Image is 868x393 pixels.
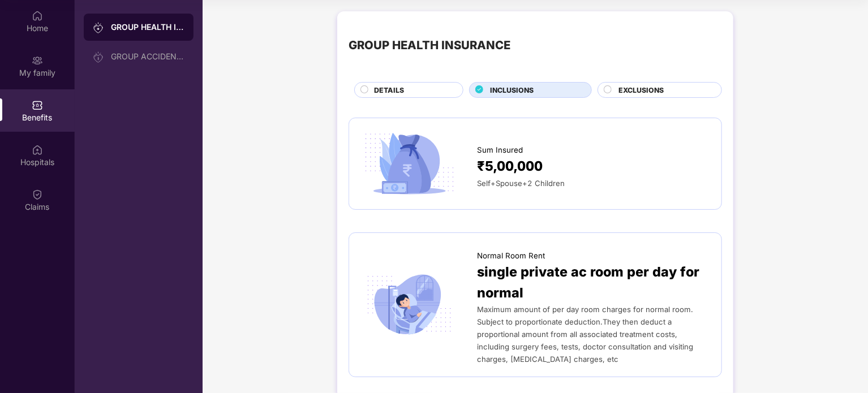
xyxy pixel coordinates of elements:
[618,85,664,96] span: EXCLUSIONS
[32,100,43,111] img: svg+xml;base64,PHN2ZyBpZD0iQmVuZWZpdHMiIHhtbG5zPSJodHRwOi8vd3d3LnczLm9yZy8yMDAwL3N2ZyIgd2lkdGg9Ij...
[111,52,184,61] div: GROUP ACCIDENTAL INSURANCE
[477,179,565,188] span: Self+Spouse+2 Children
[32,10,43,21] img: svg+xml;base64,PHN2ZyBpZD0iSG9tZSIgeG1sbnM9Imh0dHA6Ly93d3cudzMub3JnLzIwMDAvc3ZnIiB3aWR0aD0iMjAiIG...
[93,51,104,63] img: svg+xml;base64,PHN2ZyB3aWR0aD0iMjAiIGhlaWdodD0iMjAiIHZpZXdCb3g9IjAgMCAyMCAyMCIgZmlsbD0ibm9uZSIgeG...
[360,271,458,339] img: icon
[477,262,710,303] span: single private ac room per day for normal
[349,36,510,54] div: GROUP HEALTH INSURANCE
[477,144,523,156] span: Sum Insured
[490,85,534,96] span: INCLUSIONS
[360,129,458,197] img: icon
[477,156,543,177] span: ₹5,00,000
[111,21,184,33] div: GROUP HEALTH INSURANCE
[32,189,43,200] img: svg+xml;base64,PHN2ZyBpZD0iQ2xhaW0iIHhtbG5zPSJodHRwOi8vd3d3LnczLm9yZy8yMDAwL3N2ZyIgd2lkdGg9IjIwIi...
[374,85,404,96] span: DETAILS
[477,250,545,262] span: Normal Room Rent
[477,305,693,364] span: Maximum amount of per day room charges for normal room. Subject to proportionate deduction.They t...
[32,144,43,156] img: svg+xml;base64,PHN2ZyBpZD0iSG9zcGl0YWxzIiB4bWxucz0iaHR0cDovL3d3dy53My5vcmcvMjAwMC9zdmciIHdpZHRoPS...
[93,22,104,33] img: svg+xml;base64,PHN2ZyB3aWR0aD0iMjAiIGhlaWdodD0iMjAiIHZpZXdCb3g9IjAgMCAyMCAyMCIgZmlsbD0ibm9uZSIgeG...
[32,55,43,66] img: svg+xml;base64,PHN2ZyB3aWR0aD0iMjAiIGhlaWdodD0iMjAiIHZpZXdCb3g9IjAgMCAyMCAyMCIgZmlsbD0ibm9uZSIgeG...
